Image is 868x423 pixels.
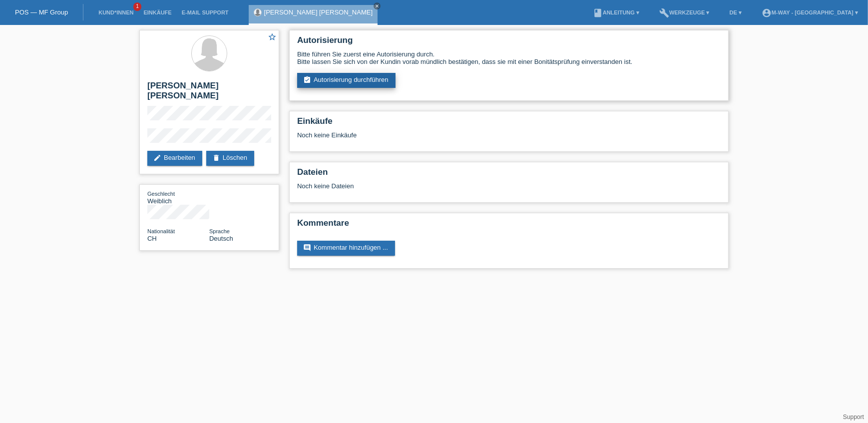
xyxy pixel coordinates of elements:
[303,244,311,252] i: comment
[762,8,772,18] i: account_circle
[654,9,715,15] a: buildWerkzeuge ▾
[374,2,381,9] a: close
[209,228,230,234] span: Sprache
[297,167,721,182] h2: Dateien
[297,73,396,88] a: assignment_turned_inAutorisierung durchführen
[297,50,721,65] div: Bitte führen Sie zuerst eine Autorisierung durch. Bitte lassen Sie sich von der Kundin vorab münd...
[153,154,161,162] i: edit
[659,8,669,18] i: build
[138,9,176,15] a: Einkäufe
[147,228,175,234] span: Nationalität
[147,190,209,205] div: Weiblich
[843,414,864,421] a: Support
[268,32,277,41] i: star_border
[593,8,603,18] i: book
[297,131,721,146] div: Noch keine Einkäufe
[177,9,234,15] a: E-Mail Support
[93,9,138,15] a: Kund*innen
[147,151,202,166] a: editBearbeiten
[206,151,254,166] a: deleteLöschen
[147,191,175,197] span: Geschlecht
[147,81,271,106] h2: [PERSON_NAME] [PERSON_NAME]
[303,76,311,84] i: assignment_turned_in
[297,35,721,50] h2: Autorisierung
[297,218,721,233] h2: Kommentare
[268,32,277,43] a: star_border
[264,8,373,16] a: [PERSON_NAME] [PERSON_NAME]
[375,3,380,8] i: close
[133,2,141,11] span: 1
[757,9,863,15] a: account_circlem-way - [GEOGRAPHIC_DATA] ▾
[212,154,220,162] i: delete
[725,9,747,15] a: DE ▾
[297,116,721,131] h2: Einkäufe
[297,241,395,256] a: commentKommentar hinzufügen ...
[209,235,233,242] span: Deutsch
[297,182,602,190] div: Noch keine Dateien
[15,8,68,16] a: POS — MF Group
[588,9,644,15] a: bookAnleitung ▾
[147,235,157,242] span: Schweiz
